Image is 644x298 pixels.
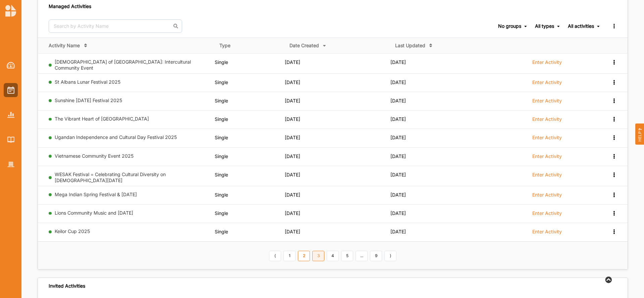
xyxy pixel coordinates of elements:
[532,153,562,159] label: Enter Activity
[269,251,281,262] a: Previous item
[215,135,228,140] span: Single
[55,116,149,122] a: The Vibrant Heart of [GEOGRAPHIC_DATA]
[532,172,562,178] label: Enter Activity
[390,153,406,159] span: [DATE]
[55,171,166,183] a: WESAK Festival = Celebrating Cultural Diversity on [DEMOGRAPHIC_DATA][DATE]
[390,210,406,216] span: [DATE]
[532,59,562,69] a: Enter Activity
[215,229,228,234] span: Single
[285,153,300,159] span: [DATE]
[215,59,228,65] span: Single
[532,210,562,220] a: Enter Activity
[49,3,91,9] div: Managed Activities
[49,43,80,49] div: Activity Name
[7,62,15,69] img: Dashboard
[285,59,300,65] span: [DATE]
[285,210,300,216] span: [DATE]
[384,251,396,262] a: Next item
[532,97,562,107] a: Enter Activity
[356,251,368,262] a: ...
[268,250,398,261] div: Pagination Navigation
[7,162,14,167] img: Organisation
[49,283,85,289] div: Invited Activities
[568,23,594,29] div: All activities
[215,98,228,103] span: Single
[55,210,133,216] a: Lions Community Music and [DATE]
[285,116,300,122] span: [DATE]
[55,192,137,197] a: Mega Indian Spring Festival & [DATE]
[535,23,554,29] div: All types
[49,19,182,33] input: Search by Activity Name
[55,97,122,103] a: Sunshine [DATE] Festival 2025
[215,116,228,122] span: Single
[4,83,18,97] a: Activities
[312,251,324,262] a: 3
[5,5,16,17] img: logo
[395,43,425,49] div: Last Updated
[532,171,562,181] a: Enter Activity
[298,251,310,262] a: 2
[532,229,562,235] label: Enter Activity
[7,112,14,118] img: Reports
[532,192,562,202] a: Enter Activity
[215,210,228,216] span: Single
[55,153,133,159] a: Vietnamese Community Event 2025
[390,192,406,198] span: [DATE]
[532,116,562,122] label: Enter Activity
[4,157,18,171] a: Organisation
[532,192,562,198] label: Enter Activity
[532,59,562,65] label: Enter Activity
[55,59,191,71] a: [DEMOGRAPHIC_DATA] of [GEOGRAPHIC_DATA]: Intercultural Community Event
[285,192,300,198] span: [DATE]
[55,79,120,85] a: St Albans Lunar Festival 2025
[4,58,18,72] a: Dashboard
[532,79,562,85] label: Enter Activity
[289,43,319,49] div: Date Created
[532,134,562,144] a: Enter Activity
[215,38,285,53] th: Type
[7,137,14,142] img: Library
[4,133,18,147] a: Library
[390,116,406,122] span: [DATE]
[498,23,521,29] div: No groups
[215,192,228,198] span: Single
[390,98,406,103] span: [DATE]
[215,153,228,159] span: Single
[55,134,177,140] a: Ugandan Independence and Cultural Day Festival 2025
[532,135,562,141] label: Enter Activity
[390,79,406,85] span: [DATE]
[390,172,406,177] span: [DATE]
[532,79,562,89] a: Enter Activity
[283,251,296,262] a: 1
[215,79,228,85] span: Single
[532,210,562,216] label: Enter Activity
[532,228,562,238] a: Enter Activity
[370,251,382,262] a: 9
[285,172,300,177] span: [DATE]
[532,153,562,163] a: Enter Activity
[341,251,353,262] a: 5
[390,59,406,65] span: [DATE]
[532,116,562,126] a: Enter Activity
[390,229,406,234] span: [DATE]
[285,79,300,85] span: [DATE]
[285,98,300,103] span: [DATE]
[327,251,339,262] a: 4
[7,86,14,94] img: Activities
[55,228,90,234] a: Keilor Cup 2025
[285,135,300,140] span: [DATE]
[532,98,562,104] label: Enter Activity
[285,229,300,234] span: [DATE]
[4,108,18,122] a: Reports
[215,172,228,177] span: Single
[390,135,406,140] span: [DATE]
